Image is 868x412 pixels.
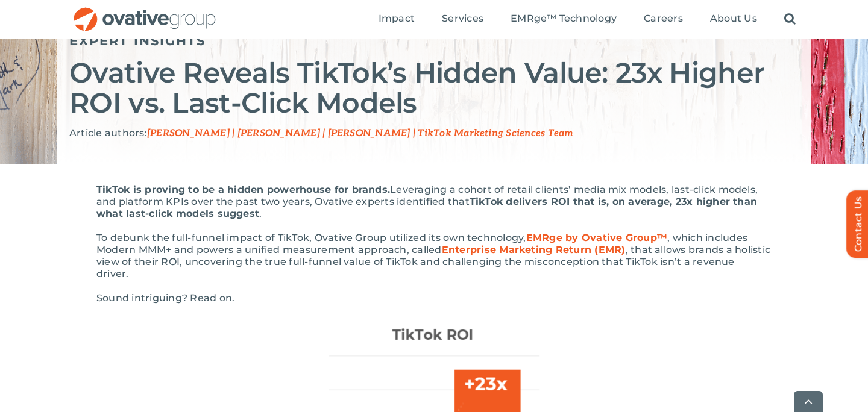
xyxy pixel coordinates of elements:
a: About Us [710,13,757,26]
span: About Us [710,13,757,25]
span: [PERSON_NAME] | [PERSON_NAME] | [PERSON_NAME] | TikTok Marketing Sciences Team [147,128,574,139]
a: Impact [379,13,415,26]
a: Careers [644,13,683,26]
span: TikTok delivers ROI that is, on average, 23x higher than what last-click models suggest [96,196,757,219]
span: Careers [644,13,683,25]
span: To debunk the full-funnel impact of TikTok, Ovative Group utilized its own technology, [96,232,526,243]
a: Enterprise Marketing Return (EMR) [442,244,626,255]
span: . [259,208,262,219]
span: , that allows brands a holistic view of their ROI, uncovering the true full-funnel value of TikTo... [96,244,770,279]
a: EMRge by Ovative Group™ [526,232,668,243]
span: Services [442,13,483,25]
h2: Ovative Reveals TikTok’s Hidden Value: 23x Higher ROI vs. Last-Click Models [69,58,799,118]
span: TikTok is proving to be a hidden powerhouse for brands. [96,184,390,195]
span: Leveraging a cohort of retail clients’ media mix models, last-click models, and platform KPIs ove... [96,184,758,207]
a: EMRge™ Technology [511,13,617,26]
span: EMRge™ Technology [511,13,617,25]
span: Sound intriguing? Read on. [96,292,234,304]
span: , which includes Modern MMM+ and powers a unified measurement approach, called [96,232,747,255]
p: Article authors: [69,127,799,140]
a: Expert Insights [69,33,206,48]
a: Services [442,13,483,26]
a: OG_Full_horizontal_RGB [72,6,217,17]
a: Search [784,13,796,26]
span: Impact [379,13,415,25]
